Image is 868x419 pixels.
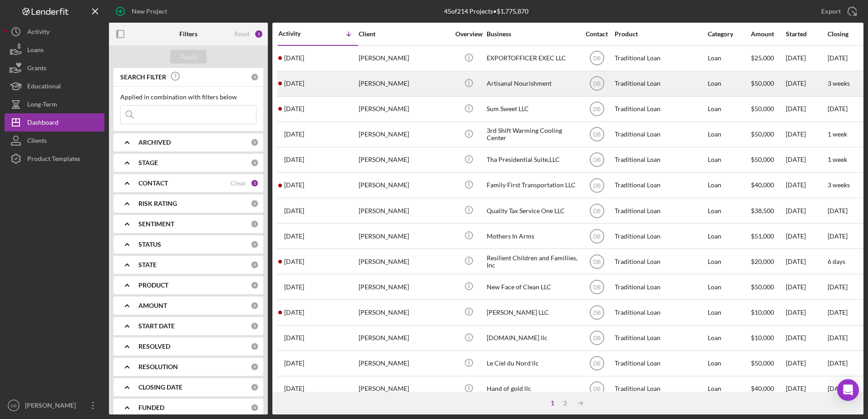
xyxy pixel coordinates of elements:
div: 1 [251,179,259,187]
div: Loan [708,275,750,299]
button: Export [812,2,863,20]
div: Reset [234,30,250,38]
div: Product [615,30,705,38]
text: DB [593,157,601,163]
div: [DATE] [786,97,827,121]
div: Loan [708,326,750,350]
a: Long-Term [5,95,104,113]
div: [PERSON_NAME] [359,249,449,273]
text: DB [593,81,601,87]
text: DB [593,258,601,265]
div: Quality Tax Service One LLC [487,199,577,223]
div: [PERSON_NAME] [359,122,449,146]
time: 2025-07-30 02:30 [284,181,304,189]
time: 2025-08-11 18:15 [284,80,304,87]
time: 3 weeks [828,79,850,87]
div: $38,500 [751,199,785,223]
b: RESOLUTION [138,363,178,370]
button: New Project [109,2,176,20]
div: Loan [708,224,750,248]
time: [DATE] [828,334,848,341]
div: Traditional Loan [615,122,705,146]
div: Client [359,30,449,38]
div: Traditional Loan [615,351,705,375]
div: [PERSON_NAME] [359,72,449,96]
div: 2 [559,400,572,407]
div: Loan [708,46,750,70]
a: Activity [5,23,104,41]
div: [PERSON_NAME] [359,377,449,401]
a: Loans [5,41,104,59]
div: Apply [180,50,197,63]
div: Traditional Loan [615,300,705,324]
text: DB [593,386,601,392]
div: $50,000 [751,72,785,96]
div: Long-Term [27,95,57,116]
div: Amount [751,30,785,38]
b: PRODUCT [138,282,168,289]
a: Dashboard [5,113,104,132]
time: 2025-07-28 15:18 [284,207,304,214]
div: New Face of Clean LLC [487,275,577,299]
time: [DATE] [828,232,848,240]
div: 0 [251,404,259,412]
time: 2025-07-21 18:19 [284,258,304,265]
div: Traditional Loan [615,224,705,248]
div: 0 [251,138,259,146]
a: Product Templates [5,150,104,168]
b: CLOSING DATE [138,384,182,391]
div: 0 [251,322,259,330]
text: DB [593,284,601,290]
div: Clear [231,180,246,187]
div: [PERSON_NAME] [23,396,82,417]
b: Filters [179,30,197,38]
div: Traditional Loan [615,72,705,96]
div: Traditional Loan [615,326,705,350]
div: Clients [27,132,47,152]
time: 3 weeks [828,181,850,189]
div: Traditional Loan [615,97,705,121]
div: Mothers In Arms [487,224,577,248]
div: [PERSON_NAME] [359,46,449,70]
div: [PERSON_NAME] [359,199,449,223]
div: Loan [708,173,750,197]
div: $50,000 [751,351,785,375]
div: [DATE] [786,300,827,324]
time: 1 week [828,156,847,163]
div: Started [786,30,827,38]
b: STAGE [138,159,158,166]
time: 2025-07-16 19:30 [284,283,304,291]
div: [DATE] [786,148,827,172]
time: [DATE] [828,359,848,367]
button: Clients [5,132,104,150]
time: 2025-07-10 18:22 [284,334,304,341]
div: 0 [251,240,259,248]
time: 1 week [828,130,847,138]
text: DB [593,208,601,214]
div: 0 [251,342,259,351]
button: DB[PERSON_NAME] [5,396,104,414]
div: $40,000 [751,377,785,401]
div: Traditional Loan [615,46,705,70]
div: [DATE] [786,122,827,146]
time: 2025-08-01 15:32 [284,156,304,163]
div: Product Templates [27,150,80,170]
a: Grants [5,59,104,77]
div: [DATE] [786,377,827,401]
div: 3rd Shift Warming Cooling Center [487,122,577,146]
div: $25,000 [751,46,785,70]
div: Family First Transportation LLC [487,173,577,197]
div: Loan [708,377,750,401]
time: [DATE] [828,105,848,112]
text: DB [10,403,16,408]
time: 2025-07-08 16:13 [284,360,304,367]
time: 2025-08-07 20:11 [284,105,304,112]
div: $50,000 [751,122,785,146]
div: [PERSON_NAME] [359,148,449,172]
div: [DATE] [786,351,827,375]
div: EXPORTOFFICER EXEC LLC [487,46,577,70]
div: Le Ciel du Nord llc [487,351,577,375]
text: DB [593,55,601,62]
b: RESOLVED [138,343,170,350]
div: [DATE] [786,249,827,273]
